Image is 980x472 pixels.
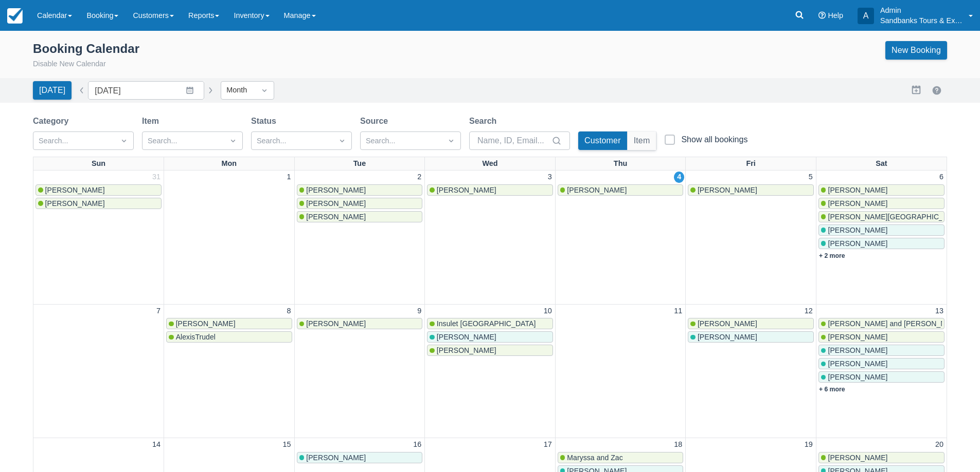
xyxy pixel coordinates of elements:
span: [PERSON_NAME] [698,319,757,328]
a: 12 [803,306,815,317]
input: Date [88,81,204,100]
a: [PERSON_NAME] [35,184,162,196]
a: [PERSON_NAME] [297,211,423,222]
button: [DATE] [33,81,72,100]
a: 5 [807,172,815,183]
a: 11 [672,306,684,317]
a: 1 [285,172,293,183]
span: Dropdown icon [337,136,347,146]
span: Dropdown icon [228,136,238,146]
a: [PERSON_NAME] [818,371,945,383]
a: [PERSON_NAME] [818,184,945,196]
label: Search [469,115,501,127]
span: [PERSON_NAME] [306,213,366,221]
span: [PERSON_NAME] [828,186,887,194]
a: [PERSON_NAME] [818,358,945,369]
a: 19 [803,439,815,450]
span: [PERSON_NAME] [306,186,366,194]
button: Customer [578,131,627,150]
span: [PERSON_NAME] [698,186,757,194]
span: Insulet [GEOGRAPHIC_DATA] [437,319,536,328]
a: 6 [937,172,946,183]
a: [PERSON_NAME] [297,184,423,196]
a: Maryssa and Zac [558,452,684,463]
a: [PERSON_NAME] [818,345,945,356]
span: [PERSON_NAME] [828,360,887,368]
a: + 6 more [819,386,845,393]
span: [PERSON_NAME] [176,319,236,328]
a: 13 [933,306,946,317]
span: [PERSON_NAME] [306,199,366,207]
span: Dropdown icon [119,136,129,146]
a: 18 [672,439,684,450]
a: [PERSON_NAME] [688,318,814,329]
a: Thu [612,157,629,171]
a: [PERSON_NAME] [818,224,945,236]
a: [PERSON_NAME] [688,331,814,343]
label: Category [33,115,73,127]
a: 14 [150,439,163,450]
span: [PERSON_NAME] [567,186,627,194]
div: Month [226,85,250,96]
a: [PERSON_NAME] [427,345,553,356]
span: [PERSON_NAME] [698,333,757,341]
a: 31 [150,172,163,183]
a: 2 [415,172,423,183]
p: Sandbanks Tours & Experiences [880,15,963,26]
span: [PERSON_NAME] [45,186,105,194]
span: [PERSON_NAME] [437,333,496,341]
span: [PERSON_NAME] [45,199,105,207]
div: Show all bookings [681,135,747,145]
a: 15 [281,439,293,450]
a: Sun [90,157,108,171]
span: [PERSON_NAME] [828,333,887,341]
a: [PERSON_NAME] [427,184,553,196]
a: Sat [874,157,889,171]
span: [PERSON_NAME] [828,454,887,462]
a: 16 [411,439,423,450]
a: AlexisTrudel [166,331,292,343]
button: Item [628,131,656,150]
a: 9 [415,306,423,317]
a: [PERSON_NAME] [427,331,553,343]
span: [PERSON_NAME] [437,186,496,194]
a: Fri [744,157,757,171]
a: 10 [542,306,554,317]
a: [PERSON_NAME][GEOGRAPHIC_DATA] [818,211,945,222]
span: [PERSON_NAME] [306,319,366,328]
label: Item [142,115,163,127]
a: [PERSON_NAME] [818,331,945,343]
span: [PERSON_NAME] and [PERSON_NAME] [828,319,964,328]
span: [PERSON_NAME] [828,346,887,354]
span: [PERSON_NAME][GEOGRAPHIC_DATA] [828,213,963,221]
a: Mon [220,157,239,171]
input: Name, ID, Email... [477,131,549,150]
label: Source [360,115,392,127]
a: [PERSON_NAME] [818,452,945,463]
div: Booking Calendar [33,41,139,56]
span: [PERSON_NAME] [828,239,887,248]
span: AlexisTrudel [176,333,216,341]
a: Wed [480,157,500,171]
a: [PERSON_NAME] [818,238,945,249]
a: [PERSON_NAME] [558,184,684,196]
a: 17 [542,439,554,450]
a: [PERSON_NAME] [166,318,292,329]
a: Tue [351,157,368,171]
a: [PERSON_NAME] [297,452,423,463]
a: 4 [674,172,684,183]
span: Help [828,11,843,20]
button: Disable New Calendar [33,59,106,70]
a: 7 [154,306,163,317]
a: [PERSON_NAME] [688,184,814,196]
img: checkfront-main-nav-mini-logo.png [7,8,23,24]
span: [PERSON_NAME] [828,373,887,381]
a: 3 [546,172,554,183]
span: Dropdown icon [446,136,456,146]
span: [PERSON_NAME] [828,226,887,234]
span: Maryssa and Zac [567,454,622,462]
span: Dropdown icon [259,85,270,96]
span: [PERSON_NAME] [306,454,366,462]
p: Admin [880,5,963,15]
a: [PERSON_NAME] [297,318,423,329]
